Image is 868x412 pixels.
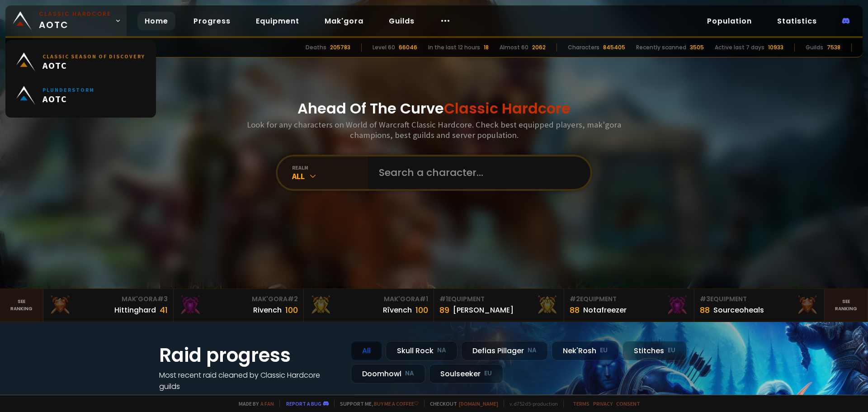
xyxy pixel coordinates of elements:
[330,43,350,52] div: 205783
[429,364,503,384] div: Soulseeker
[825,289,868,322] a: Seeranking
[297,98,571,119] h1: Ahead Of The Curve
[600,346,608,355] small: EU
[159,341,340,369] h1: Raid progress
[461,341,548,360] div: Defias Pillager
[770,12,824,30] a: Statistics
[383,304,412,316] div: Rîvench
[700,12,759,30] a: Population
[444,98,571,118] span: Classic Hardcore
[179,294,298,304] div: Mak'Gora
[700,304,710,316] div: 88
[439,304,449,316] div: 89
[623,341,687,360] div: Stitches
[806,43,823,52] div: Guilds
[382,12,422,30] a: Guilds
[39,10,111,32] span: AOTC
[374,400,419,407] a: Buy me a coffee
[616,400,640,407] a: Consent
[583,304,627,316] div: Notafreezer
[157,294,168,303] span: # 3
[424,400,498,407] span: Checkout
[700,294,710,303] span: # 3
[160,304,168,316] div: 41
[243,119,625,140] h3: Look for any characters on World of Warcraft Classic Hardcore. Check best equipped players, mak'g...
[532,43,546,52] div: 2062
[292,164,368,171] div: realm
[570,294,580,303] span: # 2
[286,400,321,407] a: Report a bug
[114,304,156,316] div: Hittinghard
[43,289,174,322] a: Mak'Gora#3Hittinghard41
[304,289,434,322] a: Mak'Gora#1Rîvench100
[317,12,371,30] a: Mak'gora
[504,400,558,407] span: v. d752d5 - production
[292,171,368,181] div: All
[306,43,326,52] div: Deaths
[428,43,480,52] div: In the last 12 hours
[437,346,446,355] small: NA
[386,341,458,360] div: Skull Rock
[636,43,686,52] div: Recently scanned
[713,304,764,316] div: Sourceoheals
[570,304,580,316] div: 88
[439,294,448,303] span: # 1
[174,289,304,322] a: Mak'Gora#2Rivench100
[564,289,694,322] a: #2Equipment88Notafreezer
[137,12,175,30] a: Home
[42,53,145,60] small: Classic Season of Discovery
[570,294,689,304] div: Equipment
[420,294,428,303] span: # 1
[49,294,168,304] div: Mak'Gora
[528,346,537,355] small: NA
[186,12,238,30] a: Progress
[253,304,282,316] div: Rivench
[700,294,819,304] div: Equipment
[459,400,498,407] a: [DOMAIN_NAME]
[159,393,218,403] a: See all progress
[260,400,274,407] a: a fan
[552,341,619,360] div: Nek'Rosh
[351,341,382,360] div: All
[573,400,590,407] a: Terms
[453,304,514,316] div: [PERSON_NAME]
[484,369,492,378] small: EU
[439,294,558,304] div: Equipment
[285,304,298,316] div: 100
[434,289,564,322] a: #1Equipment89[PERSON_NAME]
[288,294,298,303] span: # 2
[484,43,489,52] div: 18
[415,304,428,316] div: 100
[334,400,419,407] span: Support me,
[309,294,428,304] div: Mak'Gora
[39,10,111,18] small: Classic Hardcore
[42,86,94,93] small: Plunderstorm
[42,60,145,71] span: AOTC
[373,43,395,52] div: Level 60
[827,43,840,52] div: 7538
[399,43,417,52] div: 66046
[249,12,307,30] a: Equipment
[568,43,599,52] div: Characters
[603,43,625,52] div: 845405
[593,400,613,407] a: Privacy
[500,43,528,52] div: Almost 60
[11,79,151,112] a: PlunderstormAOTC
[668,346,675,355] small: EU
[405,369,414,378] small: NA
[351,364,425,384] div: Doomhowl
[42,93,94,104] span: AOTC
[233,400,274,407] span: Made by
[715,43,764,52] div: Active last 7 days
[694,289,825,322] a: #3Equipment88Sourceoheals
[690,43,704,52] div: 3505
[768,43,783,52] div: 10933
[5,5,127,36] a: Classic HardcoreAOTC
[373,156,580,189] input: Search a character...
[11,45,151,79] a: Classic Season of DiscoveryAOTC
[159,369,340,392] h4: Most recent raid cleaned by Classic Hardcore guilds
